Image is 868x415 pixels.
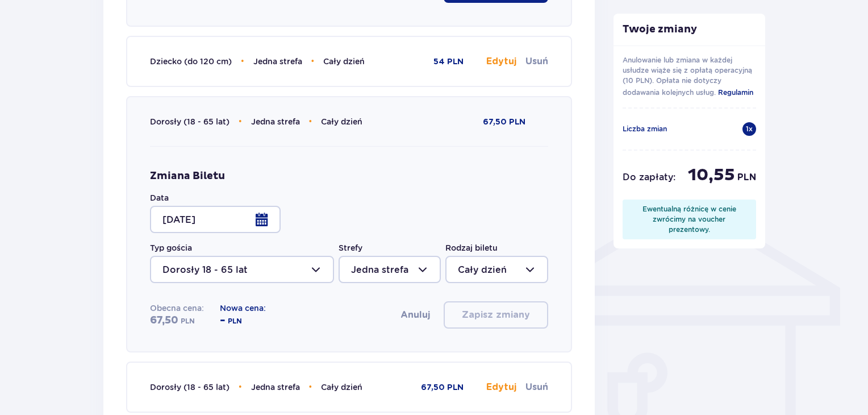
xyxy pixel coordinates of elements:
[323,57,365,66] span: Cały dzień
[688,164,735,186] span: 10,55
[525,55,548,68] button: Usuń
[253,57,302,66] span: Jedna strefa
[150,169,225,183] h4: Zmiana Biletu
[742,122,756,136] div: 1 x
[150,302,204,314] p: Obecna cena:
[400,309,430,321] button: Anuluj
[614,23,766,36] p: Twoje zmiany
[718,88,753,97] span: Regulamin
[150,383,229,392] span: Dorosły (18 - 65 lat)
[309,116,312,127] span: •
[623,171,675,184] p: Do zapłaty :
[251,117,300,126] span: Jedna strefa
[421,382,464,393] p: 67,50 PLN
[444,301,548,329] button: Zapisz zmiany
[150,117,229,126] span: Dorosły (18 - 65 lat)
[228,316,242,326] span: PLN
[483,117,525,128] p: 67,50 PLN
[251,383,300,392] span: Jedna strefa
[150,242,192,254] label: Typ gościa
[321,383,362,392] span: Cały dzień
[150,314,178,327] span: 67,50
[718,86,753,98] a: Regulamin
[220,314,226,327] span: -
[241,56,244,67] span: •
[309,381,312,393] span: •
[623,55,757,98] p: Anulowanie lub zmiana w każdej usłudze wiąże się z opłatą operacyjną (10 PLN). Opłata nie dotyczy...
[623,124,667,134] p: Liczba zmian
[311,56,315,67] span: •
[525,381,548,393] button: Usuń
[181,316,195,326] span: PLN
[486,55,516,68] button: Edytuj
[239,381,242,393] span: •
[239,116,242,127] span: •
[339,242,362,254] label: Strefy
[220,302,266,314] p: Nowa cena:
[462,309,530,321] p: Zapisz zmiany
[433,56,464,68] p: 54 PLN
[445,242,498,254] label: Rodzaj biletu
[632,204,748,235] div: Ewentualną różnicę w cenie zwrócimy na voucher prezentowy.
[486,381,516,393] button: Edytuj
[321,117,362,126] span: Cały dzień
[150,192,169,204] label: Data
[737,171,756,184] span: PLN
[150,57,232,66] span: Dziecko (do 120 cm)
